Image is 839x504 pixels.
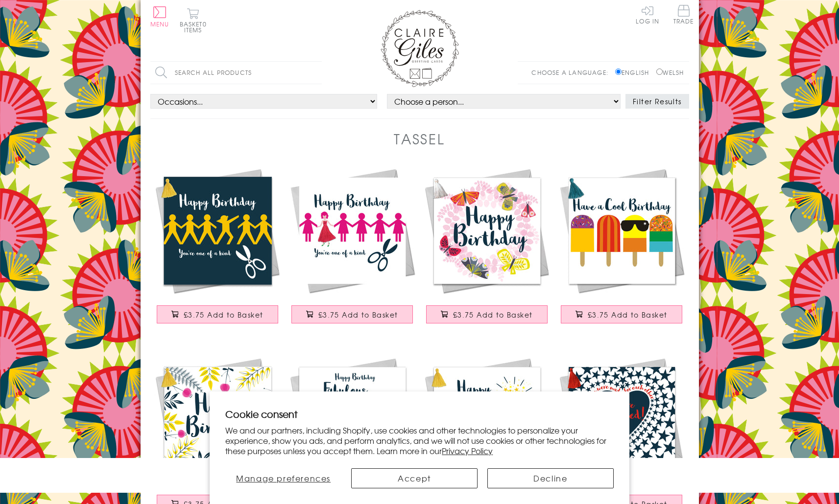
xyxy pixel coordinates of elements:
[426,305,548,323] button: £3.75 Add to Basket
[487,468,614,488] button: Decline
[150,6,169,27] button: Menu
[554,353,689,487] img: Engagement Card, Heart in Stars, Wedding, Embellished with a colourful tassel
[184,20,207,34] span: 0 items
[561,305,682,323] button: £3.75 Add to Basket
[285,163,420,333] a: Birthday Card, Paperchain Girls, Embellished with a colourful tassel £3.75 Add to Basket
[615,69,622,75] input: English
[184,310,264,320] span: £3.75 Add to Basket
[420,163,554,298] img: Birthday Card, Butterfly Wreath, Embellished with a colourful tassel
[636,5,659,24] a: Log In
[285,353,420,487] img: Birthday Card, Unicorn, Fabulous You, Embellished with a colourful tassel
[157,305,278,323] button: £3.75 Add to Basket
[625,94,689,109] button: Filter Results
[420,353,554,487] img: Birthday Card, Bomb, You're the Bomb, Embellished with a colourful tassel
[312,62,322,84] input: Search
[453,310,533,320] span: £3.75 Add to Basket
[150,353,285,487] img: Birthday Card, Spring Flowers, Embellished with a colourful tassel
[291,305,413,323] button: £3.75 Add to Basket
[285,163,420,298] img: Birthday Card, Paperchain Girls, Embellished with a colourful tassel
[673,5,694,24] span: Trade
[656,68,684,77] label: Welsh
[150,62,322,84] input: Search all products
[420,163,554,333] a: Birthday Card, Butterfly Wreath, Embellished with a colourful tassel £3.75 Add to Basket
[554,163,689,333] a: Birthday Card, Ice Lollies, Cool Birthday, Embellished with a colourful tassel £3.75 Add to Basket
[673,5,694,26] a: Trade
[225,468,341,488] button: Manage preferences
[394,129,445,149] h1: Tassel
[236,472,331,484] span: Manage preferences
[381,10,459,87] img: Claire Giles Greetings Cards
[150,20,169,28] span: Menu
[225,407,614,421] h2: Cookie consent
[615,68,654,77] label: English
[180,8,207,33] button: Basket0 items
[442,445,493,457] a: Privacy Policy
[318,310,398,320] span: £3.75 Add to Basket
[656,69,663,75] input: Welsh
[150,163,285,298] img: Birthday Card, Dab Man, One of a Kind, Embellished with a colourful tassel
[150,163,285,333] a: Birthday Card, Dab Man, One of a Kind, Embellished with a colourful tassel £3.75 Add to Basket
[588,310,668,320] span: £3.75 Add to Basket
[351,468,478,488] button: Accept
[531,68,613,77] p: Choose a language:
[225,425,614,456] p: We and our partners, including Shopify, use cookies and other technologies to personalize your ex...
[554,163,689,298] img: Birthday Card, Ice Lollies, Cool Birthday, Embellished with a colourful tassel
